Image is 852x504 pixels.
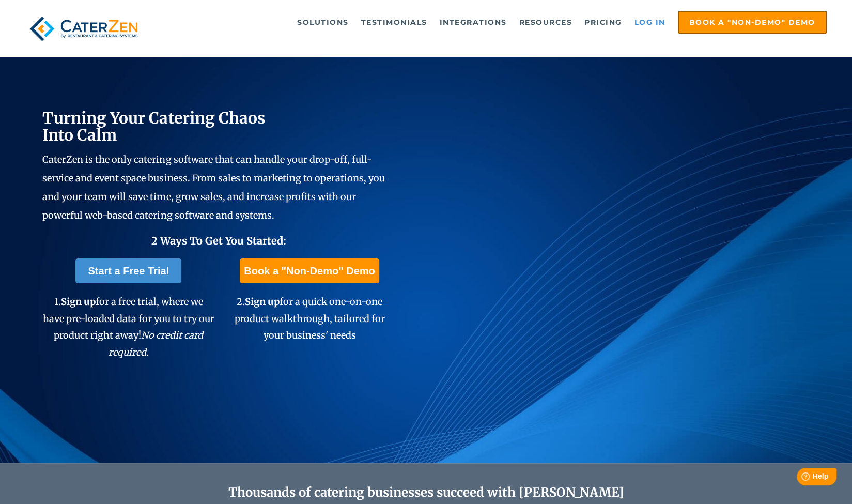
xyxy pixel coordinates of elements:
div: Navigation Menu [162,11,826,34]
em: No credit card required. [109,329,204,358]
a: Book a "Non-Demo" Demo [240,258,379,283]
span: Sign up [61,296,96,308]
a: Log in [629,12,671,33]
span: Turning Your Catering Chaos Into Calm [42,108,265,145]
span: Sign up [245,296,280,308]
a: Solutions [292,12,354,33]
span: CaterZen is the only catering software that can handle your drop-off, full-service and event spac... [42,154,384,221]
img: caterzen [25,11,142,47]
a: Integrations [435,12,512,33]
span: 2. for a quick one-on-one product walkthrough, tailored for your business' needs [234,296,384,341]
a: Testimonials [356,12,432,33]
iframe: Help widget launcher [760,464,841,493]
a: Resources [514,12,578,33]
a: Book a "Non-Demo" Demo [678,11,827,34]
h2: Thousands of catering businesses succeed with [PERSON_NAME] [85,485,767,500]
span: 1. for a free trial, where we have pre-loaded data for you to try our product right away! [43,296,214,358]
span: 2 Ways To Get You Started: [151,234,286,247]
a: Start a Free Trial [75,258,181,283]
a: Pricing [579,12,627,33]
